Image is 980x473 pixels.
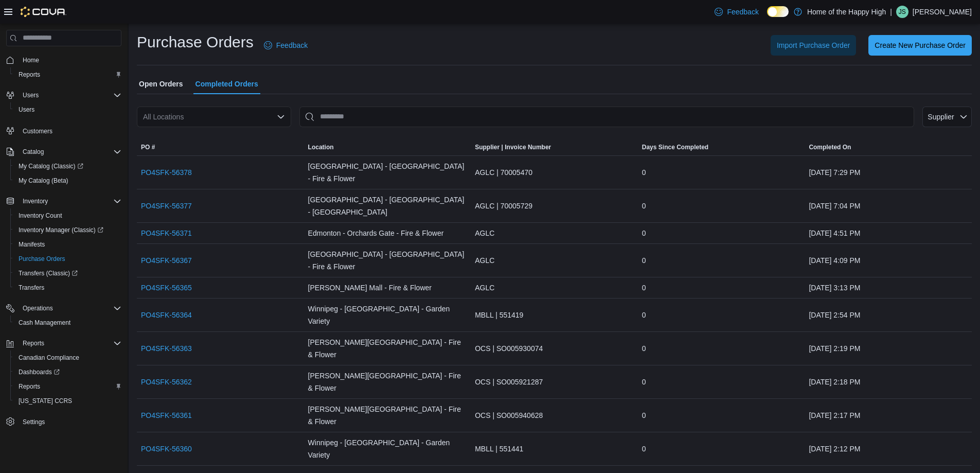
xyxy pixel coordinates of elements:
[471,162,638,183] div: AGLC | 70005470
[141,227,192,239] a: PO4SFK-56371
[308,248,467,273] span: [GEOGRAPHIC_DATA] - [GEOGRAPHIC_DATA] - Fire & Flower
[471,250,638,271] div: AGLC
[809,376,860,388] span: [DATE] 2:18 PM
[10,237,126,252] button: Manifests
[642,409,646,422] span: 0
[727,7,758,17] span: Feedback
[14,224,121,236] span: Inventory Manager (Classic)
[10,266,126,281] a: Transfers (Classic)
[642,200,646,212] span: 0
[928,113,954,121] span: Supplier
[19,255,65,263] span: Purchase Orders
[777,40,850,50] span: Import Purchase Order
[19,368,60,376] span: Dashboards
[10,223,126,237] a: Inventory Manager (Classic)
[141,409,192,422] a: PO4SFK-56361
[809,227,860,239] span: [DATE] 4:51 PM
[308,227,444,239] span: Edmonton - Orchards Gate - Fire & Flower
[471,139,638,155] button: Supplier | Invoice Number
[14,253,121,265] span: Purchase Orders
[19,124,121,137] span: Customers
[14,209,121,222] span: Inventory Count
[141,282,192,294] a: PO4SFK-56365
[642,166,646,179] span: 0
[137,32,254,52] h1: Purchase Orders
[19,269,78,277] span: Transfers (Classic)
[2,194,126,208] button: Inventory
[19,54,43,66] a: Home
[14,103,121,116] span: Users
[137,139,304,155] button: PO #
[14,267,121,279] span: Transfers (Classic)
[14,395,121,407] span: Washington CCRS
[308,282,432,294] span: [PERSON_NAME] Mall - Fire & Flower
[807,6,886,18] p: Home of the Happy High
[19,125,57,137] a: Customers
[642,282,646,294] span: 0
[809,166,860,179] span: [DATE] 7:29 PM
[890,6,892,18] p: |
[642,227,646,239] span: 0
[19,54,121,66] span: Home
[767,6,789,17] input: Dark Mode
[809,443,860,455] span: [DATE] 2:12 PM
[308,403,467,428] span: [PERSON_NAME][GEOGRAPHIC_DATA] - Fire & Flower
[14,317,75,329] a: Cash Management
[868,35,972,56] button: Create New Purchase Order
[809,143,851,151] span: Completed On
[260,35,312,56] a: Feedback
[14,174,121,187] span: My Catalog (Beta)
[308,436,467,461] span: Winnipeg - [GEOGRAPHIC_DATA] - Garden Variety
[308,370,467,394] span: [PERSON_NAME][GEOGRAPHIC_DATA] - Fire & Flower
[19,354,79,362] span: Canadian Compliance
[141,443,192,455] a: PO4SFK-56360
[471,196,638,216] div: AGLC | 70005729
[19,195,52,207] button: Inventory
[471,277,638,298] div: AGLC
[642,443,646,455] span: 0
[308,160,467,185] span: [GEOGRAPHIC_DATA] - [GEOGRAPHIC_DATA] - Fire & Flower
[10,102,126,117] button: Users
[19,146,48,158] button: Catalog
[277,113,285,121] button: Open list of options
[141,166,192,179] a: PO4SFK-56378
[19,319,70,327] span: Cash Management
[642,309,646,321] span: 0
[139,74,183,94] span: Open Orders
[21,7,66,17] img: Cova
[14,395,76,407] a: [US_STATE] CCRS
[809,282,860,294] span: [DATE] 3:13 PM
[19,416,49,428] a: Settings
[19,382,40,391] span: Reports
[19,89,121,101] span: Users
[141,143,155,151] span: PO #
[809,409,860,422] span: [DATE] 2:17 PM
[14,238,49,251] a: Manifests
[141,309,192,321] a: PO4SFK-56364
[14,160,121,172] span: My Catalog (Classic)
[14,238,121,251] span: Manifests
[308,143,334,151] div: Location
[141,254,192,267] a: PO4SFK-56367
[10,67,126,82] button: Reports
[2,123,126,138] button: Customers
[19,89,43,101] button: Users
[471,305,638,325] div: MBLL | 551419
[10,252,126,266] button: Purchase Orders
[14,352,121,364] span: Canadian Compliance
[10,173,126,188] button: My Catalog (Beta)
[19,146,121,158] span: Catalog
[638,139,805,155] button: Days Since Completed
[471,372,638,392] div: OCS | SO005921287
[14,68,121,81] span: Reports
[19,212,62,220] span: Inventory Count
[14,317,121,329] span: Cash Management
[471,405,638,426] div: OCS | SO005940628
[2,88,126,102] button: Users
[23,91,39,99] span: Users
[19,71,40,79] span: Reports
[19,177,68,185] span: My Catalog (Beta)
[23,56,39,64] span: Home
[771,35,856,56] button: Import Purchase Order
